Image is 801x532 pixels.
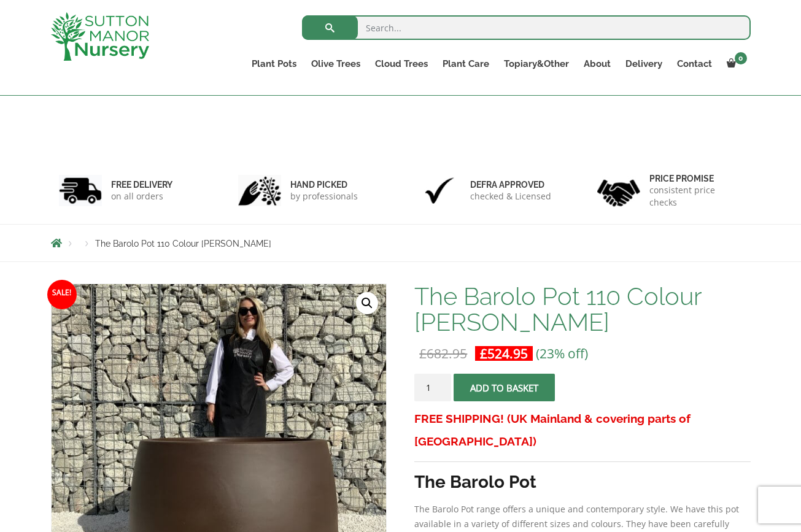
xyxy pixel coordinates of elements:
[419,345,427,362] span: £
[480,345,487,362] span: £
[418,175,461,206] img: 3.jpg
[290,179,358,190] h6: hand picked
[649,184,743,209] p: consistent price checks
[290,190,358,202] p: by professionals
[95,239,271,249] span: The Barolo Pot 110 Colour [PERSON_NAME]
[414,374,451,401] input: Product quantity
[719,55,751,72] a: 0
[649,173,743,184] h6: Price promise
[59,175,102,206] img: 1.jpg
[51,12,149,61] img: logo
[576,55,618,72] a: About
[356,292,378,314] a: View full-screen image gallery
[414,407,750,453] h3: FREE SHIPPING! (UK Mainland & covering parts of [GEOGRAPHIC_DATA])
[111,190,172,202] p: on all orders
[244,55,304,72] a: Plant Pots
[414,472,536,492] strong: The Barolo Pot
[470,190,551,202] p: checked & Licensed
[597,172,640,209] img: 4.jpg
[302,15,751,40] input: Search...
[111,179,172,190] h6: FREE DELIVERY
[536,345,588,362] span: (23% off)
[414,283,750,335] h1: The Barolo Pot 110 Colour [PERSON_NAME]
[368,55,435,72] a: Cloud Trees
[435,55,497,72] a: Plant Care
[497,55,576,72] a: Topiary&Other
[51,238,751,248] nav: Breadcrumbs
[670,55,719,72] a: Contact
[238,175,281,206] img: 2.jpg
[735,52,747,64] span: 0
[304,55,368,72] a: Olive Trees
[618,55,670,72] a: Delivery
[419,345,467,362] bdi: 682.95
[470,179,551,190] h6: Defra approved
[47,280,77,309] span: Sale!
[480,345,528,362] bdi: 524.95
[454,374,555,401] button: Add to basket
